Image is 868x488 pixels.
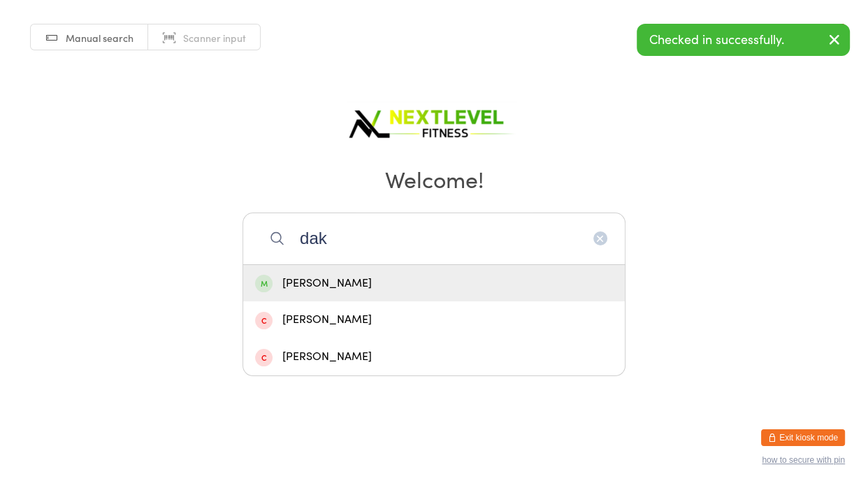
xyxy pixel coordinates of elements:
[66,31,133,45] span: Manual search
[347,98,521,143] img: Next Level Fitness
[761,429,845,446] button: Exit kiosk mode
[14,163,854,194] h2: Welcome!
[255,347,613,366] div: [PERSON_NAME]
[762,455,845,465] button: how to secure with pin
[255,310,613,329] div: [PERSON_NAME]
[255,274,613,293] div: [PERSON_NAME]
[637,24,850,56] div: Checked in successfully.
[243,213,625,264] input: Search
[183,31,246,45] span: Scanner input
